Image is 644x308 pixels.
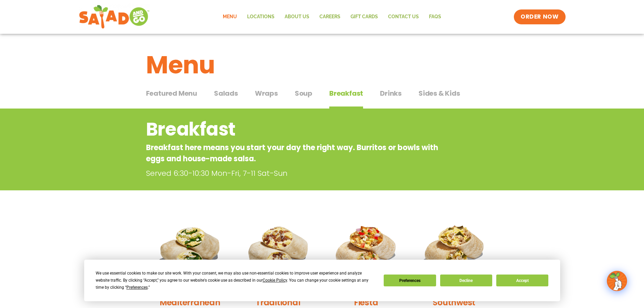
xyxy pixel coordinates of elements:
h1: Menu [146,47,498,83]
img: Product photo for Mediterranean Breakfast Burrito [151,213,229,291]
span: Drinks [380,88,402,98]
button: Preferences [384,275,436,286]
a: About Us [280,9,314,25]
div: Cookie Consent Prompt [84,260,560,301]
img: Product photo for Southwest [415,213,493,291]
span: ORDER NOW [521,13,558,21]
p: Served 6:30-10:30 Mon-Fri, 7-11 Sat-Sun [146,168,447,179]
img: new-SAG-logo-768×292 [79,3,150,30]
img: Product photo for Fiesta [327,213,405,291]
span: Soup [295,88,312,98]
img: wpChatIcon [607,271,626,290]
h2: Breakfast [146,116,444,143]
span: Cookie Policy [263,278,287,283]
span: Wraps [255,88,278,98]
button: Accept [496,275,548,286]
a: FAQs [424,9,446,25]
span: Featured Menu [146,88,197,98]
span: Preferences [126,285,148,290]
nav: Menu [218,9,446,25]
a: Menu [218,9,242,25]
div: Tabbed content [146,86,498,109]
span: Sides & Kids [419,88,460,98]
button: Decline [440,275,492,286]
a: Locations [242,9,280,25]
a: Contact Us [383,9,424,25]
p: Breakfast here means you start your day the right way. Burritos or bowls with eggs and house-made... [146,142,444,164]
div: We use essential cookies to make our site work. With your consent, we may also use non-essential ... [96,270,376,291]
img: Product photo for Traditional [239,213,317,291]
span: Breakfast [329,88,363,98]
a: GIFT CARDS [345,9,383,25]
span: Salads [214,88,238,98]
a: ORDER NOW [514,9,565,24]
a: Careers [314,9,345,25]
